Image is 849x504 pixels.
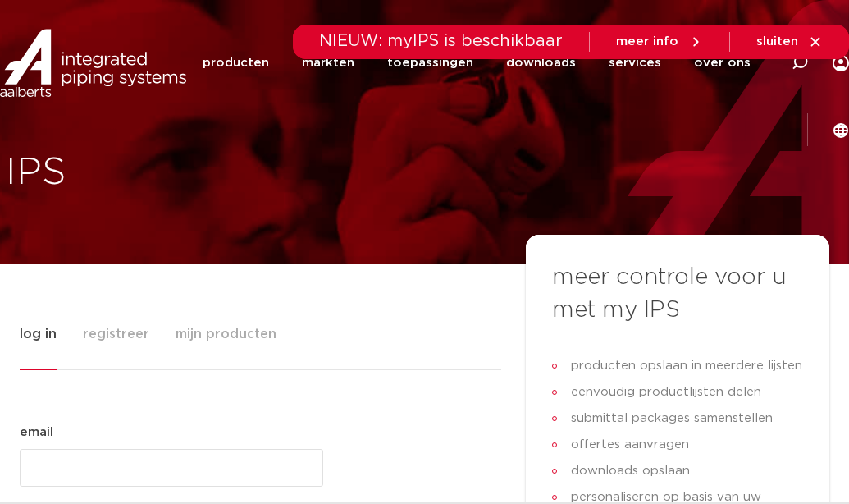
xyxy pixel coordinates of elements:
[552,261,803,327] h3: meer controle voor u met my IPS
[20,423,53,442] label: email
[176,318,276,351] span: mijn producten
[567,353,802,379] span: producten opslaan in meerdere lijsten
[694,30,751,96] a: over ons
[756,35,798,48] span: sluiten
[616,34,703,49] a: meer info
[616,35,678,48] span: meer info
[506,30,576,96] a: downloads
[203,30,269,96] a: producten
[833,30,849,96] div: my IPS
[756,34,823,49] a: sluiten
[302,30,354,96] a: markten
[20,318,57,351] span: log in
[567,458,690,484] span: downloads opslaan
[567,405,773,432] span: submittal packages samenstellen
[319,33,563,49] span: NIEUW: myIPS is beschikbaar
[567,432,689,458] span: offertes aanvragen
[203,30,751,96] nav: Menu
[387,30,473,96] a: toepassingen
[567,379,761,405] span: eenvoudig productlijsten delen
[609,30,661,96] a: services
[83,318,149,351] span: registreer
